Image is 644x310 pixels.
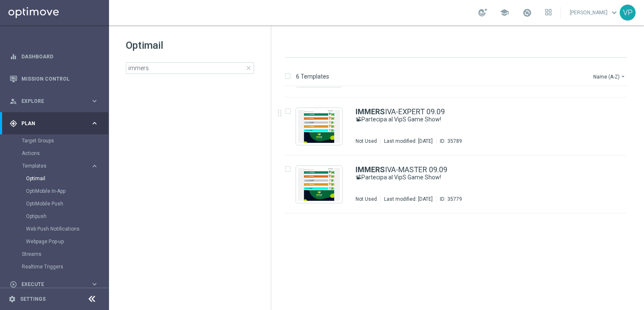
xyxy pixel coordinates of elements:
[10,53,17,60] i: equalizer
[447,196,462,202] div: 35779
[447,138,462,144] div: 35789
[22,137,87,144] a: Target Groups
[9,120,99,127] button: gps_fixed Plan keyboard_arrow_right
[356,116,572,123] a: 📽Partecipa al VipS Game Show!
[9,76,99,82] button: Mission Control
[22,248,108,260] div: Streams
[500,8,509,17] span: school
[26,226,87,232] a: Web Push Notifications
[356,196,377,202] div: Not Used
[22,134,108,147] div: Target Groups
[569,6,620,19] a: [PERSON_NAME]keyboard_arrow_down
[356,107,385,116] b: IMMERS
[21,68,99,90] a: Mission Control
[10,120,91,127] div: Plan
[26,210,108,223] div: Optipush
[21,121,91,126] span: Plan
[22,260,108,273] div: Realtime Triggers
[22,263,87,270] a: Realtime Triggers
[26,188,87,194] a: OptiMobile In-App
[126,39,254,52] h1: Optimail
[9,281,99,288] button: play_circle_outline Execute keyboard_arrow_right
[22,163,82,168] span: Templates
[296,73,329,80] p: 6 Templates
[91,97,99,105] i: keyboard_arrow_right
[356,173,591,181] div: 📽Partecipa al VipS Game Show!
[620,73,626,80] i: arrow_drop_down
[91,162,99,170] i: keyboard_arrow_right
[592,71,627,81] button: Name (A-Z)arrow_drop_down
[610,8,619,17] span: keyboard_arrow_down
[22,147,108,160] div: Actions
[22,251,87,257] a: Streams
[22,160,108,248] div: Templates
[22,163,91,168] div: Templates
[276,97,642,155] div: Press SPACE to select this row.
[26,235,108,248] div: Webpage Pop-up
[126,62,254,74] input: Search Template
[436,196,462,202] div: ID:
[381,196,436,202] div: Last modified: [DATE]
[8,295,16,303] i: settings
[245,65,252,71] span: close
[9,53,99,60] button: equalizer Dashboard
[22,150,87,157] a: Actions
[356,116,591,123] div: 📽Partecipa al VipS Game Show!
[10,45,99,68] div: Dashboard
[21,99,91,104] span: Explore
[26,213,87,220] a: Optipush
[26,238,87,245] a: Webpage Pop-up
[298,110,340,143] img: 35789.jpeg
[91,280,99,288] i: keyboard_arrow_right
[26,197,108,210] div: OptiMobile Push
[26,172,108,185] div: Optimail
[356,138,377,144] div: Not Used
[436,138,462,144] div: ID:
[10,97,17,105] i: person_search
[620,5,636,21] div: VP
[20,297,46,302] a: Settings
[356,108,445,116] a: IMMERSIVA-EXPERT 09.09
[26,185,108,197] div: OptiMobile In-App
[21,282,91,287] span: Execute
[381,138,436,144] div: Last modified: [DATE]
[298,168,340,201] img: 35779.jpeg
[356,173,572,181] a: 📽Partecipa al VipS Game Show!
[26,223,108,235] div: Web Push Notifications
[91,119,99,127] i: keyboard_arrow_right
[9,98,99,105] button: person_search Explore keyboard_arrow_right
[21,45,99,68] a: Dashboard
[276,155,642,213] div: Press SPACE to select this row.
[26,200,87,207] a: OptiMobile Push
[10,97,91,105] div: Explore
[10,281,91,288] div: Execute
[356,165,385,174] b: IMMERS
[26,175,87,182] a: Optimail
[10,68,99,90] div: Mission Control
[356,166,447,173] a: IMMERSIVA-MASTER 09.09
[22,163,99,169] button: Templates keyboard_arrow_right
[10,120,17,127] i: gps_fixed
[10,281,17,288] i: play_circle_outline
